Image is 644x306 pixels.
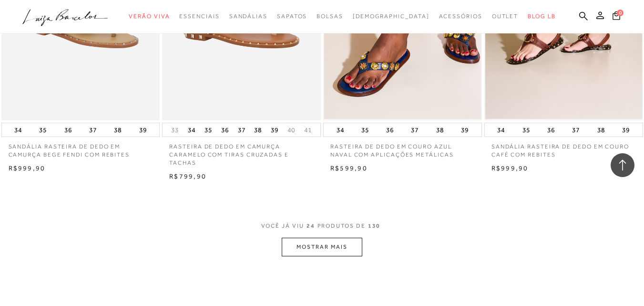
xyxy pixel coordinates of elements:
[301,126,315,135] button: 41
[268,123,281,137] button: 39
[458,123,471,137] button: 39
[129,13,170,20] span: Verão Viva
[86,123,100,137] button: 37
[520,123,533,137] button: 35
[185,123,198,137] button: 34
[528,8,555,25] a: BLOG LB
[235,123,248,137] button: 37
[9,164,46,172] span: R$999,90
[433,123,447,137] button: 38
[261,222,383,229] span: VOCÊ JÁ VIU PRODUTOS DE
[1,137,160,159] a: SANDÁLIA RASTEIRA DE DEDO EM CAMURÇA BEGE FENDI COM REBITES
[218,123,232,137] button: 36
[330,164,368,172] span: R$599,90
[494,123,508,137] button: 34
[358,123,372,137] button: 35
[277,8,307,25] a: categoryNavScreenReaderText
[439,13,482,20] span: Acessórios
[179,8,219,25] a: categoryNavScreenReaderText
[169,172,206,180] span: R$799,90
[61,123,75,137] button: 36
[353,13,429,20] span: [DEMOGRAPHIC_DATA]
[492,13,519,20] span: Outlet
[229,8,267,25] a: categoryNavScreenReaderText
[229,13,267,20] span: Sandálias
[619,123,633,137] button: 39
[168,126,182,135] button: 33
[408,123,421,137] button: 37
[368,222,381,229] span: 130
[111,123,124,137] button: 38
[323,137,482,159] a: RASTEIRA DE DEDO EM COURO AZUL NAVAL COM APLICAÇÕES METÁLICAS
[277,13,307,20] span: Sapatos
[334,123,347,137] button: 34
[594,123,608,137] button: 38
[439,8,482,25] a: categoryNavScreenReaderText
[491,164,529,172] span: R$999,90
[307,222,315,229] span: 24
[282,238,362,256] button: MOSTRAR MAIS
[617,10,624,16] span: 0
[569,123,583,137] button: 37
[317,8,343,25] a: categoryNavScreenReaderText
[179,13,219,20] span: Essenciais
[162,137,321,167] a: RASTEIRA DE DEDO EM CAMURÇA CARAMELO COM TIRAS CRUZADAS E TACHAS
[129,8,170,25] a: categoryNavScreenReaderText
[383,123,397,137] button: 36
[251,123,265,137] button: 38
[544,123,558,137] button: 36
[36,123,50,137] button: 35
[317,13,343,20] span: Bolsas
[11,123,25,137] button: 34
[285,126,298,135] button: 40
[202,123,215,137] button: 35
[492,8,519,25] a: categoryNavScreenReaderText
[528,13,555,20] span: BLOG LB
[136,123,150,137] button: 39
[484,137,643,159] a: SANDÁLIA RASTEIRA DE DEDO EM COURO CAFÉ COM REBITES
[610,11,623,23] button: 0
[353,8,429,25] a: noSubCategoriesText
